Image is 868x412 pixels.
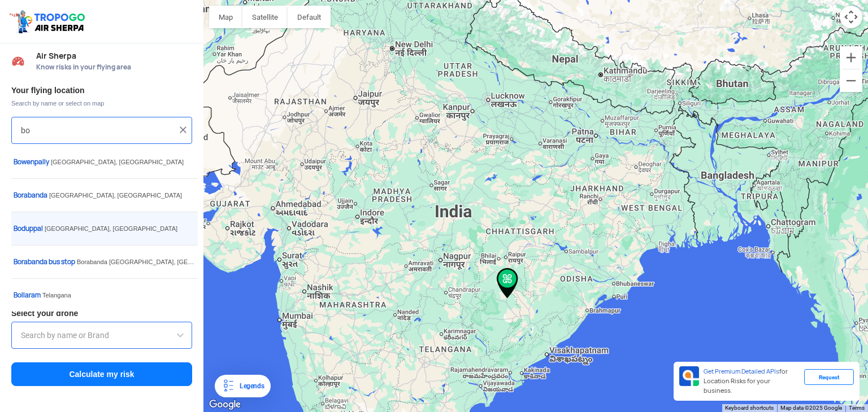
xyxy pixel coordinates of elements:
[21,328,183,342] input: Search by name or Brand
[840,69,862,92] button: Zoom out
[11,54,25,68] img: Risk Scores
[21,124,174,137] input: Search your flying location
[242,6,288,28] button: Show satellite imagery
[14,224,21,233] span: Bo
[36,51,192,60] span: Air Sherpa
[11,362,192,386] button: Calculate my risk
[177,124,189,135] img: ic_close.png
[14,257,77,266] span: rabanda bus stop
[679,366,699,386] img: Premium APIs
[11,99,192,108] span: Search by name or select on map
[206,397,244,412] img: Google
[209,6,242,28] button: Show street map
[14,291,42,300] span: llaram
[206,397,244,412] a: Open this area in Google Maps (opens a new window)
[235,379,264,393] div: Legends
[14,291,21,300] span: Bo
[222,379,235,393] img: Legends
[14,257,21,266] span: Bo
[49,192,182,199] span: [GEOGRAPHIC_DATA], [GEOGRAPHIC_DATA]
[51,159,184,165] span: [GEOGRAPHIC_DATA], [GEOGRAPHIC_DATA]
[780,405,842,411] span: Map data ©2025 Google
[36,63,192,72] span: Know risks in your flying area
[8,8,89,34] img: ic_tgdronemaps.svg
[42,292,71,299] span: Telangana
[704,367,779,375] span: Get Premium Detailed APIs
[840,6,862,28] button: Map camera controls
[14,191,21,200] span: Bo
[699,366,804,396] div: for Location Risks for your business.
[77,258,378,265] span: Borabanda [GEOGRAPHIC_DATA], [GEOGRAPHIC_DATA], [GEOGRAPHIC_DATA], [GEOGRAPHIC_DATA]
[14,157,21,166] span: Bo
[849,405,865,411] a: Terms
[840,46,862,69] button: Zoom in
[11,309,192,317] h3: Select your drone
[45,225,177,232] span: [GEOGRAPHIC_DATA], [GEOGRAPHIC_DATA]
[14,157,51,166] span: wenpally
[11,86,192,94] h3: Your flying location
[14,191,49,200] span: rabanda
[804,369,854,385] div: Request
[14,224,45,233] span: duppal
[725,404,774,412] button: Keyboard shortcuts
